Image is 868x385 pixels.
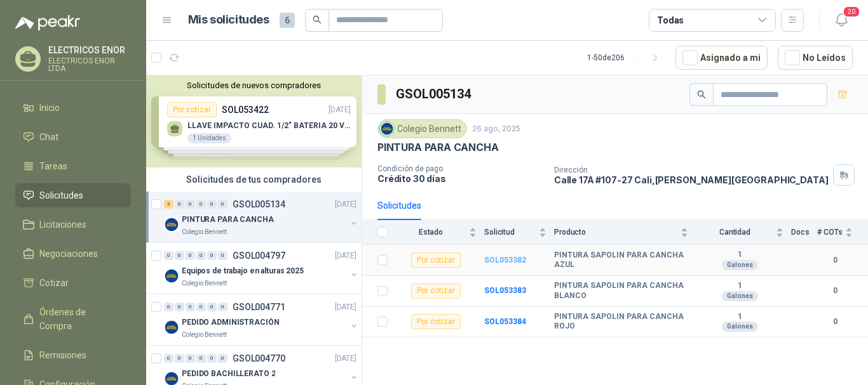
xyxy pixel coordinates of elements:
[15,300,131,338] a: Órdenes de Compra
[39,101,60,115] span: Inicio
[395,228,466,237] span: Estado
[39,247,98,261] span: Negociaciones
[164,200,173,209] div: 3
[175,200,184,209] div: 0
[335,250,356,262] p: [DATE]
[196,251,206,260] div: 0
[15,183,131,207] a: Solicitudes
[554,220,696,245] th: Producto
[182,214,274,226] p: PINTURA PARA CANCHA
[182,330,227,340] p: Colegio Bennett
[587,48,665,68] div: 1 - 50 de 206
[207,251,217,260] div: 0
[164,197,359,237] a: 3 0 0 0 0 0 GSOL005134[DATE] Company LogoPINTURA PARA CANCHAColegio Bennett
[48,57,131,72] p: ELECTRICOS ENOR LTDA
[335,353,356,365] p: [DATE]
[554,281,688,301] b: PINTURA SAPOLIN PARA CANCHA BLANCO
[188,11,269,29] h1: Mis solicitudes
[15,154,131,178] a: Tareas
[233,354,285,363] p: GSOL004770
[675,46,768,70] button: Asignado a mi
[207,200,217,209] div: 0
[817,285,853,297] b: 0
[48,46,131,55] p: ELECTRICOS ENOR
[554,174,829,185] p: Calle 17A #107-27 Cali , [PERSON_NAME][GEOGRAPHIC_DATA]
[411,252,461,268] div: Por cotizar
[377,119,467,138] div: Colegio Bennett
[15,343,131,367] a: Remisiones
[396,84,473,104] h3: GSOL005134
[15,15,80,30] img: Logo peakr
[313,15,322,24] span: search
[484,228,536,237] span: Solicitud
[182,316,279,329] p: PEDIDO ADMINISTRACIÓN
[15,125,131,149] a: Chat
[39,276,69,290] span: Cotizar
[484,220,554,245] th: Solicitud
[175,354,184,363] div: 0
[377,141,499,154] p: PINTURA PARA CANCHA
[186,303,195,311] div: 0
[377,199,421,212] div: Solicitudes
[843,6,860,18] span: 20
[554,228,678,237] span: Producto
[164,303,173,311] div: 0
[696,250,783,260] b: 1
[196,303,206,311] div: 0
[218,303,227,311] div: 0
[196,354,206,363] div: 0
[817,254,853,266] b: 0
[411,284,461,299] div: Por cotizar
[146,75,362,167] div: Solicitudes de nuevos compradoresPor cotizarSOL053422[DATE] LLAVE IMPACTO CUAD. 1/2" BATERIA 20 V...
[39,159,67,173] span: Tareas
[39,348,86,362] span: Remisiones
[207,354,217,363] div: 0
[696,312,783,322] b: 1
[335,199,356,211] p: [DATE]
[395,220,484,245] th: Estado
[15,96,131,120] a: Inicio
[175,251,184,260] div: 0
[233,303,285,311] p: GSOL004771
[696,220,791,245] th: Cantidad
[830,9,853,32] button: 20
[380,122,394,136] img: Company Logo
[164,217,179,232] img: Company Logo
[791,220,817,245] th: Docs
[554,166,829,174] p: Dirección
[335,301,356,313] p: [DATE]
[233,251,285,260] p: GSOL004797
[196,200,206,209] div: 0
[218,200,227,209] div: 0
[778,46,853,70] button: No Leídos
[39,130,58,144] span: Chat
[175,303,184,311] div: 0
[182,265,304,277] p: Equipos de trabajo en alturas 2025
[164,248,359,289] a: 0 0 0 0 0 0 GSOL004797[DATE] Company LogoEquipos de trabajo en alturas 2025Colegio Bennett
[657,13,684,27] div: Todas
[722,260,758,270] div: Galones
[484,317,526,326] a: SOL053384
[280,13,295,28] span: 6
[722,322,758,332] div: Galones
[817,228,843,237] span: # COTs
[39,305,119,333] span: Órdenes de Compra
[472,123,520,135] p: 26 ago, 2025
[182,278,227,289] p: Colegio Bennett
[146,167,362,192] div: Solicitudes de tus compradores
[151,81,356,90] button: Solicitudes de nuevos compradores
[186,251,195,260] div: 0
[218,354,227,363] div: 0
[15,271,131,295] a: Cotizar
[233,200,285,209] p: GSOL005134
[182,227,227,237] p: Colegio Bennett
[484,256,526,264] b: SOL053382
[39,188,83,202] span: Solicitudes
[15,212,131,237] a: Licitaciones
[218,251,227,260] div: 0
[697,90,706,99] span: search
[484,286,526,295] a: SOL053383
[186,200,195,209] div: 0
